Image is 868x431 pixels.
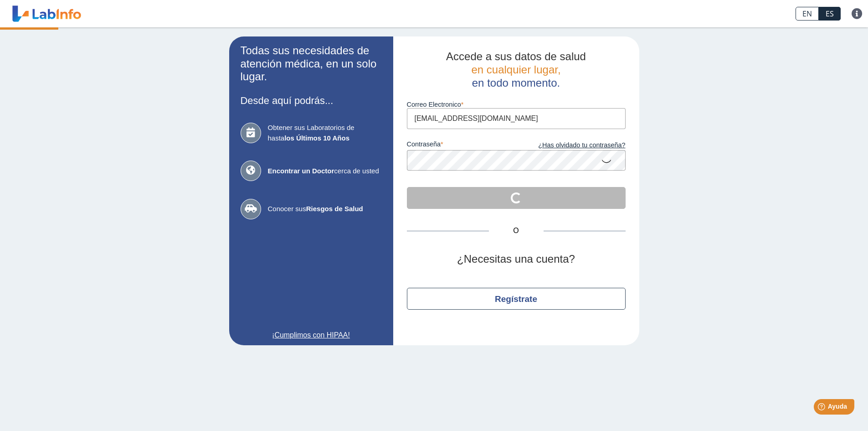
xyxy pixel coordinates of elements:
a: ES [819,7,841,21]
span: O [489,225,544,236]
b: Encontrar un Doctor [268,167,334,175]
span: Conocer sus [268,204,382,214]
a: ¡Cumplimos con HIPAA! [241,330,382,341]
b: Riesgos de Salud [306,205,363,213]
label: contraseña [407,140,516,151]
span: en todo momento. [472,77,560,89]
a: EN [796,7,819,21]
b: los Últimos 10 Años [284,134,349,142]
h2: Todas sus necesidades de atención médica, en un solo lugar. [241,44,382,83]
span: Obtener sus Laboratorios de hasta [268,123,382,143]
span: cerca de usted [268,166,382,177]
h3: Desde aquí podrás... [241,95,382,106]
span: Accede a sus datos de salud [446,50,586,62]
button: Regístrate [407,288,626,310]
a: ¿Has olvidado tu contraseña? [516,140,626,151]
h2: ¿Necesitas una cuenta? [407,253,626,266]
label: Correo Electronico [407,101,626,108]
iframe: Help widget launcher [787,395,858,421]
span: en cualquier lugar, [471,63,560,76]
